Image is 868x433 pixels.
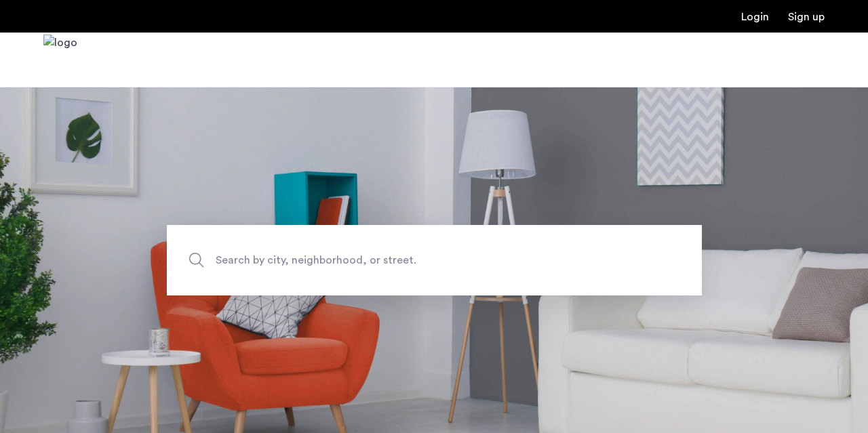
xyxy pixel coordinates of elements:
img: logo [43,35,77,85]
span: Search by city, neighborhood, or street. [216,251,590,269]
a: Cazamio Logo [43,35,77,85]
input: Apartment Search [167,225,702,295]
a: Registration [788,12,825,22]
a: Login [741,12,769,22]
